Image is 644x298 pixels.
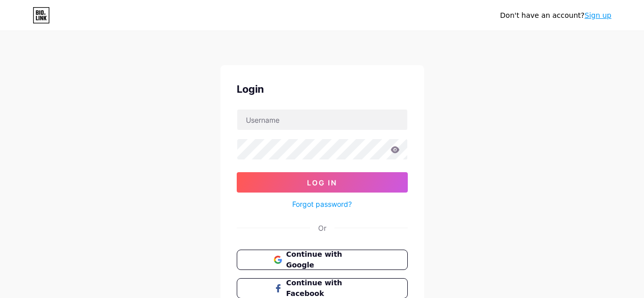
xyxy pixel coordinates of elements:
span: Log In [307,178,337,187]
a: Sign up [584,11,611,19]
a: Forgot password? [292,199,352,209]
div: Login [237,82,408,97]
button: Continue with Google [237,250,408,270]
button: Log In [237,172,408,193]
input: Username [237,110,407,130]
div: Or [318,223,326,233]
span: Continue with Google [286,249,370,270]
div: Don't have an account? [500,10,611,21]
